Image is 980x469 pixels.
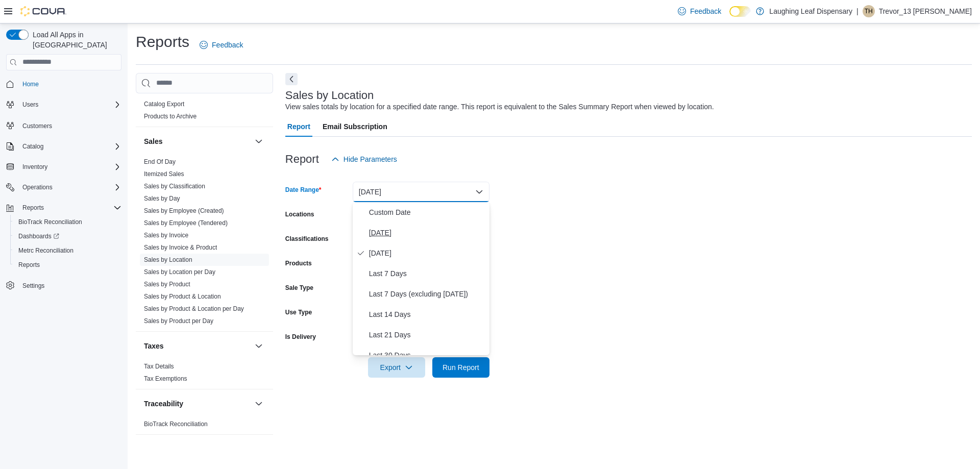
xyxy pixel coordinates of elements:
[14,216,121,228] span: BioTrack Reconciliation
[14,216,86,228] a: BioTrack Reconciliation
[144,341,251,351] button: Taxes
[144,194,180,203] span: Sales by Day
[144,317,213,325] span: Sales by Product per Day
[212,40,243,50] span: Feedback
[22,142,43,151] span: Catalog
[432,357,489,378] button: Run Report
[285,186,322,194] label: Date Range
[195,35,247,55] a: Feedback
[14,259,121,271] span: Reports
[144,256,192,263] a: Sales by Location
[144,399,183,409] h3: Traceability
[353,182,489,202] button: [DATE]
[144,268,215,276] span: Sales by Location per Day
[18,140,47,153] button: Catalog
[18,181,121,193] span: Operations
[144,256,192,264] span: Sales by Location
[253,135,265,147] button: Sales
[344,154,397,164] span: Hide Parameters
[144,195,180,202] a: Sales by Day
[369,227,485,239] span: [DATE]
[18,202,121,214] span: Reports
[2,278,126,293] button: Settings
[22,80,39,88] span: Home
[144,231,188,239] span: Sales by Invoice
[14,230,63,242] a: Dashboards
[285,102,714,112] div: View sales totals by location for a specified date range. This report is equivalent to the Sales ...
[144,207,224,214] a: Sales by Employee (Created)
[2,77,126,91] button: Home
[10,243,126,258] button: Metrc Reconciliation
[144,136,251,146] button: Sales
[729,6,751,17] input: Dark Mode
[144,112,197,120] span: Products to Archive
[136,418,273,434] div: Traceability
[20,6,66,16] img: Cova
[144,219,228,227] span: Sales by Employee (Tendered)
[136,98,273,127] div: Products
[856,5,859,17] p: |
[144,375,187,383] span: Tax Exemptions
[253,398,265,410] button: Traceability
[144,420,208,428] span: BioTrack Reconciliation
[327,149,401,169] button: Hide Parameters
[144,293,221,300] a: Sales by Product & Location
[769,5,852,17] p: Laughing Leaf Dispensary
[144,170,184,178] a: Itemized Sales
[863,5,875,17] div: Trevor_13 Hatton
[18,161,121,173] span: Inventory
[18,280,48,292] a: Settings
[285,73,298,85] button: Next
[690,6,721,16] span: Feedback
[29,30,121,50] span: Load All Apps in [GEOGRAPHIC_DATA]
[18,261,40,269] span: Reports
[285,259,312,267] label: Products
[287,116,310,137] span: Report
[674,1,725,21] a: Feedback
[144,158,176,165] a: End Of Day
[22,122,52,130] span: Customers
[369,308,485,320] span: Last 14 Days
[18,120,56,132] a: Customers
[10,258,126,272] button: Reports
[18,98,42,111] button: Users
[18,246,73,255] span: Metrc Reconciliation
[18,78,121,90] span: Home
[144,399,251,409] button: Traceability
[18,140,121,153] span: Catalog
[369,247,485,259] span: [DATE]
[18,279,121,292] span: Settings
[14,244,78,257] a: Metrc Reconciliation
[144,100,184,108] span: Catalog Export
[253,340,265,352] button: Taxes
[18,202,48,214] button: Reports
[144,305,244,312] a: Sales by Product & Location per Day
[2,118,126,133] button: Customers
[6,72,121,319] nav: Complex example
[2,180,126,194] button: Operations
[2,160,126,174] button: Inventory
[136,156,273,331] div: Sales
[14,259,44,271] a: Reports
[285,153,319,165] h3: Report
[865,5,873,17] span: TH
[144,363,174,370] a: Tax Details
[14,244,121,257] span: Metrc Reconciliation
[18,98,121,111] span: Users
[369,267,485,280] span: Last 7 Days
[144,113,197,120] a: Products to Archive
[285,89,374,102] h3: Sales by Location
[323,116,387,137] span: Email Subscription
[22,163,47,171] span: Inventory
[369,349,485,361] span: Last 30 Days
[22,101,38,109] span: Users
[285,333,316,341] label: Is Delivery
[18,119,121,132] span: Customers
[10,215,126,229] button: BioTrack Reconciliation
[144,341,164,351] h3: Taxes
[10,229,126,243] a: Dashboards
